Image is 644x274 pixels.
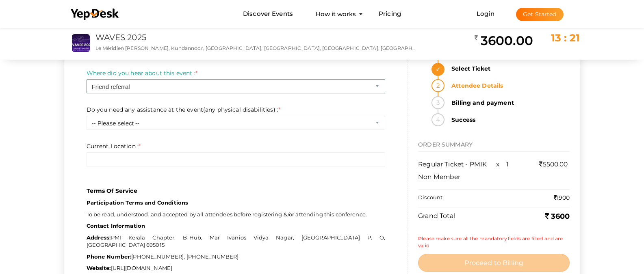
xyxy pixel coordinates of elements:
[539,160,568,168] span: 5500.00
[418,141,473,148] span: ORDER SUMMARY
[418,254,570,272] button: Proceed to Billing
[447,79,570,92] strong: Attendee Details
[475,32,533,49] h2: 3600.00
[87,106,281,114] label: Do you need any assistance at the event(any physical disabilities) :
[243,6,293,22] a: Discover Events
[418,194,442,201] label: Discount
[447,62,570,75] strong: Select Ticket
[87,234,111,241] b: Address:
[418,235,570,254] small: Please make sure all the mandatory fields are filled and are valid
[87,142,141,150] label: Current Location :
[87,187,386,195] p: Terms Of Service
[87,199,189,206] b: Participation Terms and Conditions
[72,34,90,52] img: S4WQAGVX_small.jpeg
[87,222,145,229] b: Contact Information
[551,32,580,44] span: 13 : 21
[516,8,564,21] button: Get Started
[87,69,197,77] label: Where did you hear about this event :
[418,160,487,181] span: Regular Ticket - PMIK Non Member
[496,160,509,168] span: x 1
[545,212,570,221] b: 3600
[464,259,523,267] span: Proceed to Billing
[95,45,418,52] p: Le Méridien [PERSON_NAME], Kundannoor, [GEOGRAPHIC_DATA], [GEOGRAPHIC_DATA], [GEOGRAPHIC_DATA], [...
[87,211,386,218] p: To be read, understood, and accepted by all attendees before registering &/or attending this conf...
[379,6,401,22] a: Pricing
[87,253,132,260] b: Phone Number:
[95,32,146,42] a: WAVES 2025
[447,96,570,109] strong: Billing and payment
[87,265,111,271] b: Website:
[87,253,386,261] p: [PHONE_NUMBER], [PHONE_NUMBER]
[477,10,494,17] a: Login
[87,264,386,272] p: [URL][DOMAIN_NAME]
[87,234,386,249] p: PMI Kerala Chapter, B-Hub, Mar Ivanios Vidya Nagar, [GEOGRAPHIC_DATA] P. O, [GEOGRAPHIC_DATA] 695015
[554,194,570,202] label: 1900
[418,211,455,221] label: Grand Total
[447,113,570,126] strong: Success
[313,6,358,22] button: How it works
